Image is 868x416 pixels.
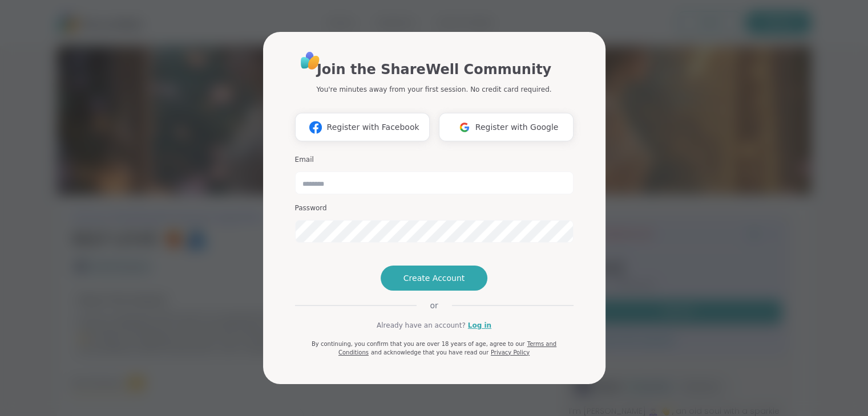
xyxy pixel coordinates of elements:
img: ShareWell Logo [297,48,323,74]
span: Register with Google [475,121,559,133]
span: By continuing, you confirm that you are over 18 years of age, agree to our [312,341,525,347]
span: Create Account [403,272,465,284]
a: Terms and Conditions [338,341,556,356]
h1: Join the ShareWell Community [317,59,551,80]
span: and acknowledge that you have read our [371,349,488,356]
button: Create Account [381,266,488,291]
h3: Password [295,203,574,213]
a: Privacy Policy [491,349,530,356]
h3: Email [295,155,574,165]
a: Log in [468,320,491,331]
span: Register with Facebook [326,121,419,133]
button: Register with Google [439,113,574,141]
img: ShareWell Logomark [454,117,475,138]
img: ShareWell Logomark [305,117,326,138]
span: Already have an account? [377,320,466,331]
p: You're minutes away from your first session. No credit card required. [317,84,552,95]
span: or [416,300,451,311]
button: Register with Facebook [295,113,430,141]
